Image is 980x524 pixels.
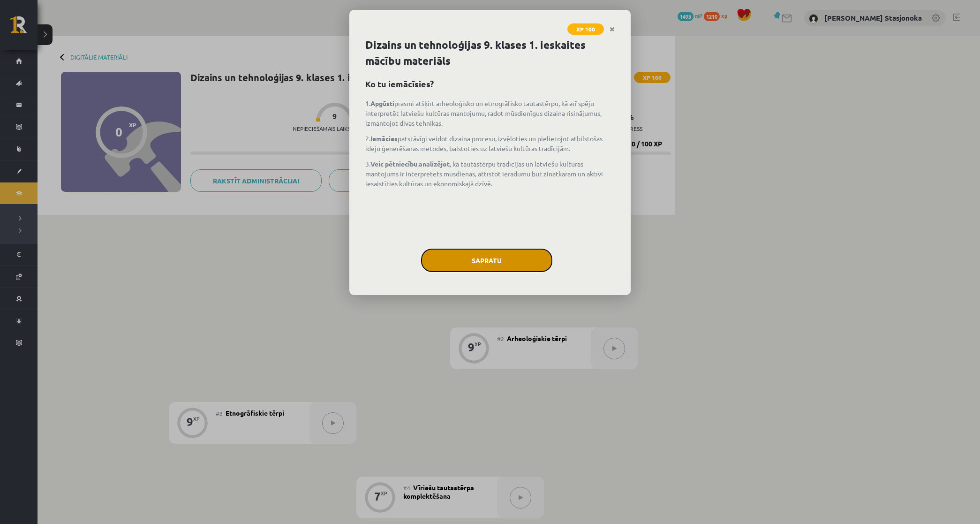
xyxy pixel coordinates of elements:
[419,159,450,168] strong: analizējot
[370,159,417,168] strong: Veic pētniecību
[604,20,620,38] a: Close
[421,249,552,272] button: Sapratu
[365,134,615,153] p: 2. patstāvīgi veidot dizaina procesu, izvēloties un pielietojot atbilstošas ideju ģenerēšanas met...
[365,159,615,189] p: 3. , , kā tautastērpu tradīcijas un latviešu kultūras mantojums ir interpretēts mūsdienās, attīst...
[365,99,615,128] p: 1. prasmi atšķirt arheoloģisko un etnogrāfisko tautastērpu, kā arī spēju interpretēt latviešu kul...
[567,23,604,35] span: XP 100
[365,37,615,69] h1: Dizains un tehnoloģijas 9. klases 1. ieskaites mācību materiāls
[370,99,394,107] strong: Apgūsti
[365,77,615,90] h2: Ko tu iemācīsies?
[370,134,398,143] strong: Iemācies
